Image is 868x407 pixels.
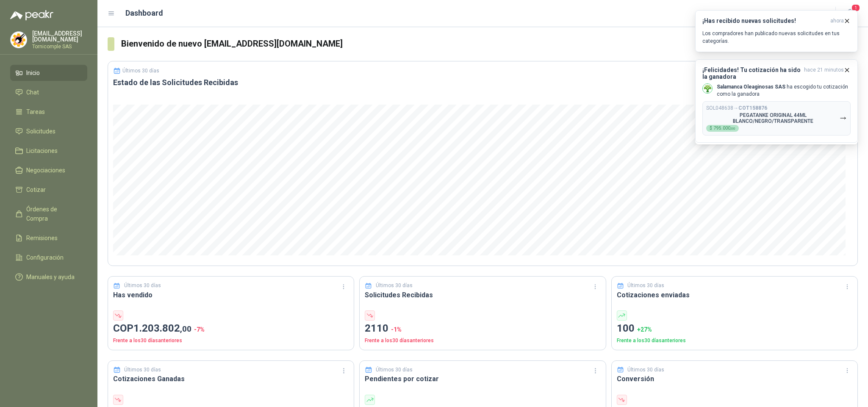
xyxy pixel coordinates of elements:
a: Remisiones [10,230,87,246]
span: Licitaciones [26,146,58,155]
p: [EMAIL_ADDRESS][DOMAIN_NAME] [32,30,87,42]
a: Licitaciones [10,143,87,159]
h3: Cotizaciones Ganadas [113,374,349,384]
p: Últimos 30 días [124,366,161,374]
h3: Bienvenido de nuevo [EMAIL_ADDRESS][DOMAIN_NAME] [121,37,858,50]
p: Frente a los 30 días anteriores [365,337,600,345]
a: Cotizar [10,182,87,198]
p: Últimos 30 días [627,366,664,374]
span: + 27 % [637,326,652,333]
span: 795.000 [714,126,735,130]
p: SOL048638 → [706,105,767,111]
img: Company Logo [703,84,712,93]
a: Negociaciones [10,162,87,178]
img: Logo peakr [10,10,53,20]
p: Últimos 30 días [627,282,664,290]
span: Cotizar [26,185,46,194]
span: 1 [851,4,860,12]
h3: Estado de las Solicitudes Recibidas [113,78,852,88]
span: Manuales y ayuda [26,272,75,282]
span: hace 21 minutos [804,66,844,80]
h3: Solicitudes Recibidas [365,290,600,300]
span: Negociaciones [26,166,65,175]
div: $ [706,125,739,132]
p: ha escogido tu cotización como la ganadora [717,83,851,98]
a: Chat [10,84,87,100]
span: ahora [830,17,844,25]
b: Salamanca Oleaginosas SAS [717,84,785,90]
b: COT158876 [738,105,767,111]
h3: Cotizaciones enviadas [617,290,852,300]
p: Últimos 30 días [124,282,161,290]
span: Remisiones [26,233,58,243]
span: Chat [26,88,39,97]
button: 1 [843,6,858,21]
p: 100 [617,321,852,337]
a: Inicio [10,65,87,81]
span: Configuración [26,253,64,262]
a: Manuales y ayuda [10,269,87,285]
p: Últimos 30 días [122,68,159,74]
span: 1.203.802 [133,322,191,334]
button: SOL048638→COT158876PEGATANKE ORIGINAL 44ML BLANCO/NEGRO/TRANSPARENTE$795.000,00 [702,101,851,136]
a: Solicitudes [10,123,87,139]
img: Company Logo [11,32,27,48]
a: Tareas [10,104,87,120]
button: ¡Has recibido nuevas solicitudes!ahora Los compradores han publicado nuevas solicitudes en tus ca... [695,10,858,52]
h3: Has vendido [113,290,349,300]
p: Tornicomple SAS [32,44,87,49]
p: Frente a los 30 días anteriores [113,337,349,345]
p: COP [113,321,349,337]
p: Últimos 30 días [376,282,413,290]
p: PEGATANKE ORIGINAL 44ML BLANCO/NEGRO/TRANSPARENTE [706,112,840,124]
h3: ¡Has recibido nuevas solicitudes! [702,17,827,25]
button: ¡Felicidades! Tu cotización ha sido la ganadorahace 21 minutos Company LogoSalamanca Oleaginosas ... [695,59,858,143]
a: Configuración [10,249,87,266]
span: ,00 [180,324,191,334]
a: Órdenes de Compra [10,201,87,227]
span: -1 % [391,326,402,333]
p: 2110 [365,321,600,337]
h3: ¡Felicidades! Tu cotización ha sido la ganadora [702,66,801,80]
span: Inicio [26,68,40,78]
h3: Conversión [617,374,852,384]
h3: Pendientes por cotizar [365,374,600,384]
span: Órdenes de Compra [26,205,79,223]
p: Los compradores han publicado nuevas solicitudes en tus categorías. [702,30,851,45]
span: -7 % [194,326,205,333]
h1: Dashboard [125,7,163,19]
span: ,00 [730,127,735,130]
p: Últimos 30 días [376,366,413,374]
p: Frente a los 30 días anteriores [617,337,852,345]
span: Solicitudes [26,127,55,136]
span: Tareas [26,107,45,116]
